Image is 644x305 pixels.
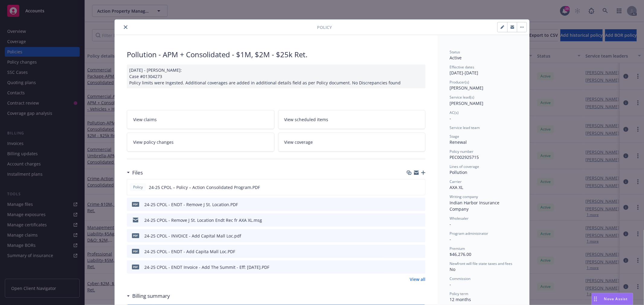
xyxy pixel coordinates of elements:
[127,64,425,88] div: [DATE] - [PERSON_NAME]: Case #01304273 Policy limits were Ingested. Additional coverages are adde...
[133,139,174,145] span: View policy changes
[127,292,170,300] div: Billing summary
[408,184,412,190] button: download file
[127,133,274,152] a: View policy changes
[450,110,459,115] span: AC(s)
[132,249,139,253] span: PDF
[408,264,413,270] button: download file
[132,184,144,190] span: Policy
[450,184,463,190] span: AXA XL
[450,80,469,85] span: Producer(s)
[408,248,413,255] button: download file
[450,194,478,199] span: Writing company
[450,221,451,227] span: -
[144,264,269,270] div: 24-25 CPOL - ENDT Invoice - Add The Summit - Eff: [DATE].PDF
[418,264,423,270] button: preview file
[450,55,462,61] span: Active
[450,115,451,121] span: -
[418,217,423,223] button: preview file
[450,231,488,236] span: Program administrator
[450,64,474,70] span: Effective dates
[450,134,459,139] span: Stage
[450,139,467,145] span: Renewal
[132,265,139,269] span: PDF
[450,164,479,169] span: Lines of coverage
[132,292,170,300] h3: Billing summary
[278,133,426,152] a: View coverage
[450,291,468,296] span: Policy term
[450,297,471,302] span: 12 months
[418,201,423,208] button: preview file
[144,233,241,239] div: 24-25 CPOL - INVOICE - Add Capital Mall Loc.pdf
[418,233,423,239] button: preview file
[450,179,462,184] span: Carrier
[450,100,483,106] span: [PERSON_NAME]
[450,125,480,130] span: Service lead team
[133,116,157,123] span: View claims
[450,149,473,154] span: Policy number
[604,296,628,301] span: Nova Assist
[127,110,274,129] a: View claims
[284,139,313,145] span: View coverage
[132,169,143,177] h3: Files
[408,233,413,239] button: download file
[122,24,129,31] button: close
[278,110,426,129] a: View scheduled items
[317,24,332,30] span: Policy
[450,49,460,55] span: Status
[144,217,262,223] div: 24-25 CPOL - Remove J St. Location Endt Rec fr AXA XL.msg
[450,281,451,287] span: -
[132,233,139,238] span: pdf
[418,248,423,255] button: preview file
[408,201,413,208] button: download file
[410,276,425,282] a: View all
[450,64,517,76] div: [DATE] - [DATE]
[591,293,633,305] button: Nova Assist
[450,85,483,91] span: [PERSON_NAME]
[450,261,512,266] span: Newfront will file state taxes and fees
[450,200,501,212] span: Indian Harbor Insurance Company
[127,169,143,177] div: Files
[450,154,479,160] span: PEC002925715
[450,246,465,251] span: Premium
[450,169,467,175] span: Pollution
[408,217,413,223] button: download file
[149,184,260,190] span: 24-25 CPOL – Policy – Action Consolidated Program.PDF
[144,248,235,255] div: 24-25 CPOL - ENDT - Add Capita Mall Loc.PDF
[417,184,423,190] button: preview file
[144,201,238,208] div: 24-25 CPOL - ENDT - Remove J St. Location.PDF
[450,216,469,221] span: Wholesaler
[127,49,425,60] div: Pollution - APM + Consolidated - $1M, $2M - $25k Ret.
[284,116,328,123] span: View scheduled items
[450,95,474,100] span: Service lead(s)
[450,276,470,281] span: Commission
[450,236,451,242] span: -
[450,266,455,272] span: No
[450,251,471,257] span: $46,276.00
[132,202,139,206] span: PDF
[592,293,599,305] div: Drag to move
